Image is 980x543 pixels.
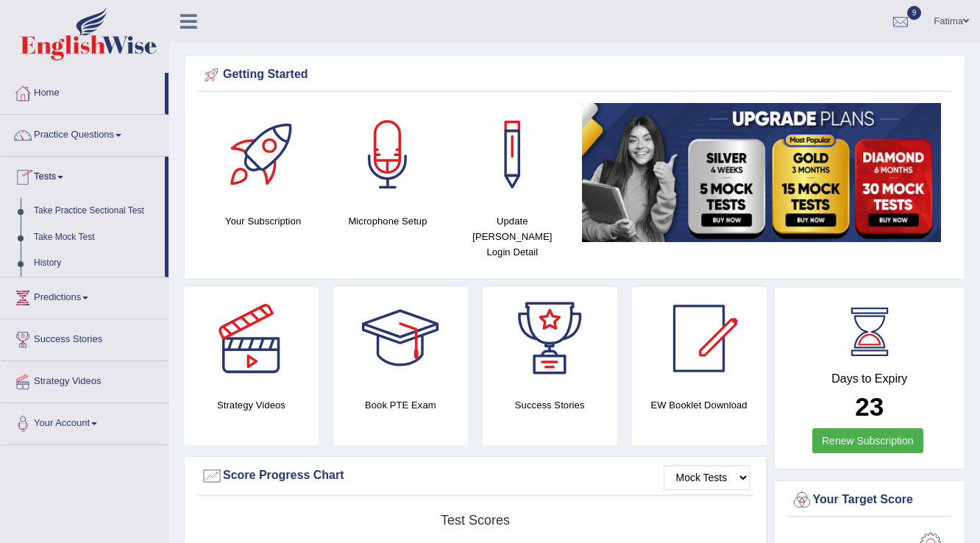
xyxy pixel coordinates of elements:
a: Practice Questions [1,115,168,152]
h4: Update [PERSON_NAME] Login Detail [458,213,567,260]
b: 23 [855,392,884,421]
img: small5.jpg [582,103,941,242]
h4: Your Subscription [208,213,318,229]
a: Renew Subscription [812,428,923,453]
h4: Microphone Setup [333,213,442,229]
a: Tests [1,157,165,194]
a: Your Account [1,403,168,440]
span: 9 [907,6,922,20]
div: Getting Started [201,64,948,86]
h4: Success Stories [483,397,617,413]
h4: Days to Expiry [791,372,949,386]
h4: Book PTE Exam [333,397,468,413]
a: Predictions [1,277,168,314]
h4: EW Booklet Download [632,397,767,413]
h4: Strategy Videos [184,397,319,413]
a: History [27,250,165,277]
div: Your Target Score [791,489,949,511]
div: Score Progress Chart [201,465,750,487]
a: Take Mock Test [27,224,165,251]
tspan: Test scores [441,513,510,528]
a: Strategy Videos [1,361,168,398]
a: Success Stories [1,319,168,356]
a: Take Practice Sectional Test [27,198,165,224]
a: Home [1,73,165,110]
